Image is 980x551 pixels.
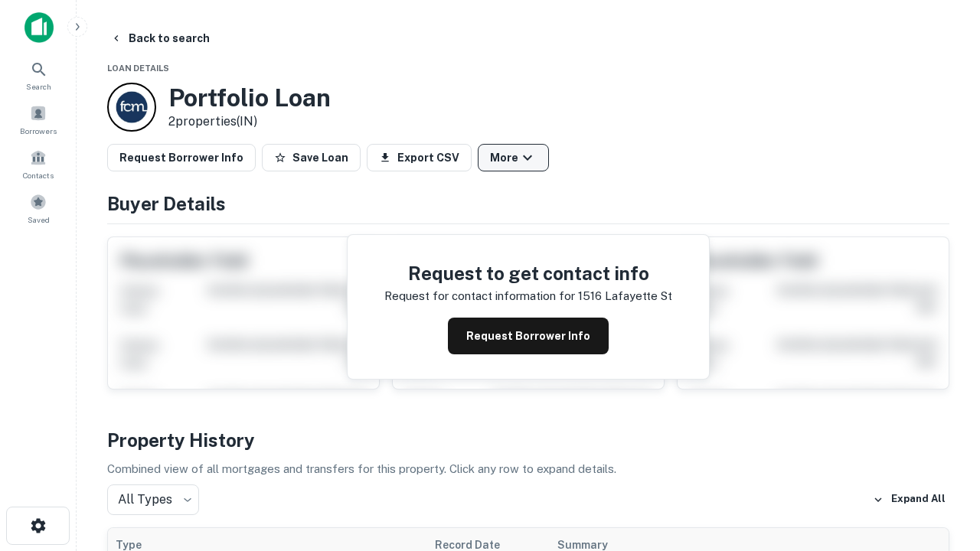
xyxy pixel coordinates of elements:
button: Save Loan [262,144,361,171]
a: Contacts [5,143,72,184]
h4: Request to get contact info [384,259,672,287]
a: Saved [5,187,72,229]
p: 2 properties (IN) [168,112,331,131]
button: Request Borrower Info [107,144,256,171]
span: Contacts [23,169,54,181]
h4: Buyer Details [107,190,949,217]
a: Borrowers [5,99,72,140]
p: 1516 lafayette st [578,287,672,305]
button: Request Borrower Info [448,318,609,354]
img: capitalize-icon.png [24,12,54,43]
button: More [478,144,549,171]
h3: Portfolio Loan [168,83,331,112]
span: Saved [28,214,50,226]
a: Search [5,54,72,96]
h4: Property History [107,426,949,454]
button: Expand All [869,488,949,511]
div: All Types [107,484,199,515]
button: Export CSV [367,144,472,171]
iframe: Chat Widget [903,380,980,453]
span: Loan Details [107,64,169,73]
span: Borrowers [20,125,57,137]
span: Search [26,80,51,93]
p: Request for contact information for [384,287,575,305]
button: Back to search [104,24,216,52]
p: Combined view of all mortgages and transfers for this property. Click any row to expand details. [107,460,949,478]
